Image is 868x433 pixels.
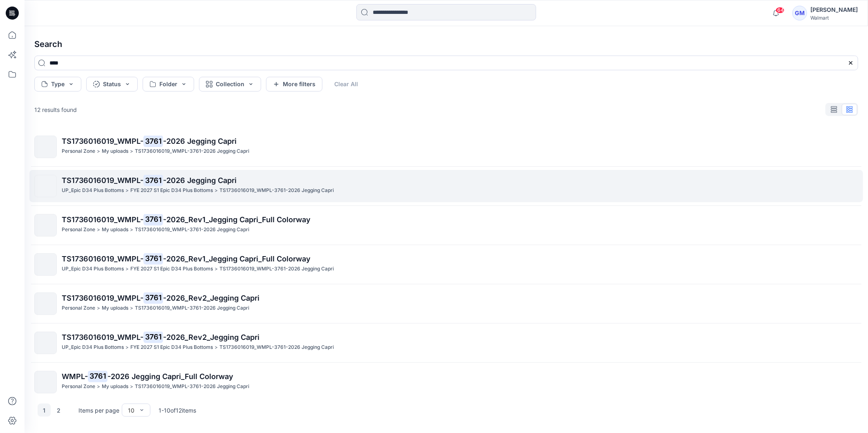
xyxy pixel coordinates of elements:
[215,343,218,352] p: >
[163,294,260,302] span: -2026_Rev2_Jegging Capri
[135,147,249,156] p: TS1736016019_WMPL-3761-2026 Jegging Capri
[62,304,95,312] p: Personal Zone
[219,343,334,352] p: TS1736016019_WMPL-3761-2026 Jegging Capri
[130,382,133,391] p: >
[792,6,807,20] div: GM
[34,77,81,92] button: Type
[29,209,863,241] a: TS1736016019_WMPL-3761-2026_Rev1_Jegging Capri_Full ColorwayPersonal Zone>My uploads>TS1736016019...
[215,186,218,195] p: >
[102,225,128,234] p: My uploads
[810,15,858,21] div: Walmart
[163,254,311,263] span: -2026_Rev1_Jegging Capri_Full Colorway
[143,253,163,264] mark: 3761
[52,404,65,417] button: 2
[29,327,863,359] a: TS1736016019_WMPL-3761-2026_Rev2_Jegging CapriUP_Epic D34 Plus Bottoms>FYE 2027 S1 Epic D34 Plus ...
[125,343,129,352] p: >
[130,225,133,234] p: >
[102,382,128,391] p: My uploads
[143,214,163,225] mark: 3761
[143,174,163,186] mark: 3761
[135,382,249,391] p: TS1736016019_WMPL-3761-2026 Jegging Capri
[130,147,133,156] p: >
[102,304,128,312] p: My uploads
[163,176,237,185] span: -2026 Jegging Capri
[159,406,196,415] p: 1 - 10 of 12 items
[38,404,51,417] button: 1
[29,170,863,202] a: TS1736016019_WMPL-3761-2026 Jegging CapriUP_Epic D34 Plus Bottoms>FYE 2027 S1 Epic D34 Plus Botto...
[97,382,100,391] p: >
[97,304,100,312] p: >
[62,147,95,156] p: Personal Zone
[266,77,322,92] button: More filters
[135,304,249,312] p: TS1736016019_WMPL-3761-2026 Jegging Capri
[776,7,785,13] span: 64
[163,333,260,341] span: -2026_Rev2_Jegging Capri
[163,215,311,224] span: -2026_Rev1_Jegging Capri_Full Colorway
[143,292,163,304] mark: 3761
[219,265,334,273] p: TS1736016019_WMPL-3761-2026 Jegging Capri
[130,265,213,273] p: FYE 2027 S1 Epic D34 Plus Bottoms
[219,186,334,195] p: TS1736016019_WMPL-3761-2026 Jegging Capri
[62,294,143,302] span: TS1736016019_WMPL-
[130,186,213,195] p: FYE 2027 S1 Epic D34 Plus Bottoms
[199,77,261,92] button: Collection
[34,105,77,114] p: 12 results found
[62,382,95,391] p: Personal Zone
[163,137,237,145] span: -2026 Jegging Capri
[143,77,194,92] button: Folder
[130,343,213,352] p: FYE 2027 S1 Epic D34 Plus Bottoms
[107,372,233,381] span: -2026 Jegging Capri_Full Colorway
[62,176,143,185] span: TS1736016019_WMPL-
[28,33,865,56] h4: Search
[62,254,143,263] span: TS1736016019_WMPL-
[215,265,218,273] p: >
[128,406,134,415] div: 10
[143,135,163,147] mark: 3761
[88,371,107,382] mark: 3761
[97,225,100,234] p: >
[86,77,138,92] button: Status
[810,5,858,15] div: [PERSON_NAME]
[125,186,129,195] p: >
[62,372,88,381] span: WMPL-
[97,147,100,156] p: >
[29,131,863,163] a: TS1736016019_WMPL-3761-2026 Jegging CapriPersonal Zone>My uploads>TS1736016019_WMPL-3761-2026 Jeg...
[62,137,143,145] span: TS1736016019_WMPL-
[62,265,124,273] p: UP_Epic D34 Plus Bottoms
[62,215,143,224] span: TS1736016019_WMPL-
[29,366,863,398] a: WMPL-3761-2026 Jegging Capri_Full ColorwayPersonal Zone>My uploads>TS1736016019_WMPL-3761-2026 Je...
[62,333,143,341] span: TS1736016019_WMPL-
[29,248,863,281] a: TS1736016019_WMPL-3761-2026_Rev1_Jegging Capri_Full ColorwayUP_Epic D34 Plus Bottoms>FYE 2027 S1 ...
[102,147,128,156] p: My uploads
[135,225,249,234] p: TS1736016019_WMPL-3761-2026 Jegging Capri
[62,343,124,352] p: UP_Epic D34 Plus Bottoms
[125,265,129,273] p: >
[130,304,133,312] p: >
[143,331,163,343] mark: 3761
[62,186,124,195] p: UP_Epic D34 Plus Bottoms
[78,406,119,415] p: Items per page
[62,225,95,234] p: Personal Zone
[29,288,863,320] a: TS1736016019_WMPL-3761-2026_Rev2_Jegging CapriPersonal Zone>My uploads>TS1736016019_WMPL-3761-202...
